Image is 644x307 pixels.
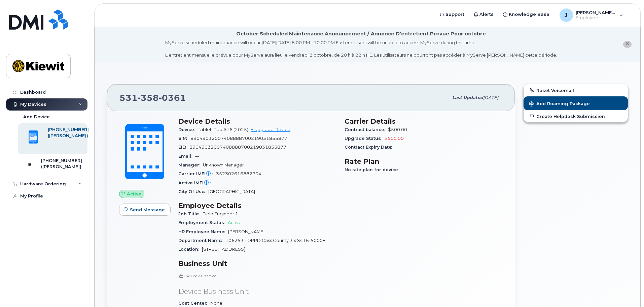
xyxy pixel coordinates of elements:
span: Department Name [178,238,225,243]
h3: Employee Details [178,202,336,210]
span: SIM [178,136,190,141]
span: [GEOGRAPHIC_DATA] [208,189,255,194]
span: No rate plan for device [345,167,402,172]
span: Cost Center [178,301,210,306]
span: 531 [119,93,186,103]
span: Carrier IMEI [178,171,216,176]
span: Add Roaming Package [529,101,590,108]
span: 352302616882704 [216,171,261,176]
button: close notification [623,41,632,48]
a: + Upgrade Device [251,127,290,132]
span: EID [178,145,189,150]
span: Employment Status [178,220,228,225]
span: Manager [178,162,203,167]
span: [DATE] [483,95,498,100]
span: Last updated [452,95,483,100]
span: Unknown Manager [203,162,244,167]
span: Job Title [178,211,203,216]
span: 89049032007408888700219031855877 [190,136,287,141]
span: 106253 - OPPD Cass County 3 x SGT6-5000F [225,238,325,243]
h3: Carrier Details [345,117,503,125]
span: Active [228,220,242,225]
span: Email [178,154,195,159]
button: Send Message [119,204,171,216]
span: 89049032007408888700219031855877 [189,145,286,150]
span: $500.00 [388,127,407,132]
span: Device [178,127,198,132]
p: HR Lock Enabled [178,273,336,279]
span: Upgrade Status [345,136,385,141]
span: HR Employee Name [178,229,228,234]
h3: Rate Plan [345,157,503,165]
span: 0361 [159,93,186,103]
button: Reset Voicemail [524,84,628,96]
a: Create Helpdesk Submission [524,110,628,122]
span: Send Message [130,207,165,213]
span: — [214,180,218,185]
iframe: Messenger Launcher [615,278,639,302]
span: [PERSON_NAME] [228,229,264,234]
div: MyServe scheduled maintenance will occur [DATE][DATE] 8:00 PM - 10:00 PM Eastern. Users will be u... [165,39,557,58]
p: Device Business Unit [178,287,336,297]
span: Contract balance [345,127,388,132]
span: [STREET_ADDRESS] [202,247,245,252]
span: Location [178,247,202,252]
button: Add Roaming Package [524,96,628,110]
div: October Scheduled Maintenance Announcement / Annonce D'entretient Prévue Pour octobre [236,30,486,37]
span: Active IMEI [178,180,214,185]
span: 358 [138,93,159,103]
span: City Of Use [178,189,208,194]
h3: Device Details [178,117,336,125]
span: $500.00 [385,136,404,141]
span: Field Engineer 1 [203,211,238,216]
span: Contract Expiry Date [345,145,395,150]
span: — [195,154,199,159]
span: Active [127,191,141,197]
h3: Business Unit [178,259,336,268]
span: Tablet iPad A16 (2025) [198,127,248,132]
